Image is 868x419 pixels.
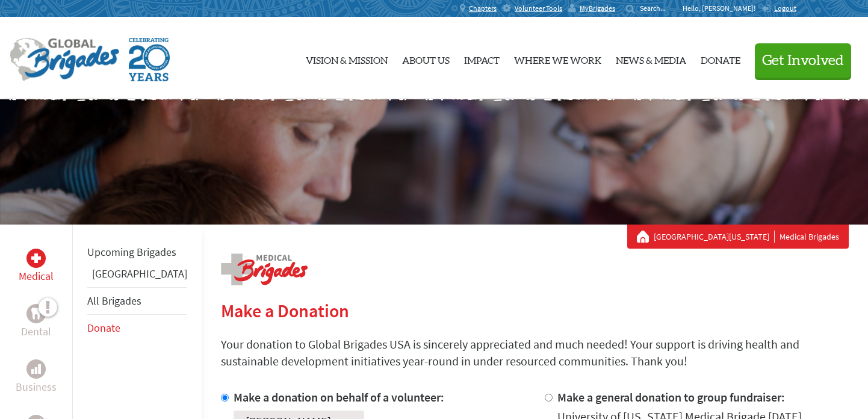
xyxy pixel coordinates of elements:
a: Upcoming Brigades [87,245,176,259]
div: Dental [26,304,46,323]
li: Upcoming Brigades [87,239,187,265]
span: Get Involved [762,54,844,68]
span: Volunteer Tools [515,4,562,13]
label: Make a donation on behalf of a volunteer: [234,390,444,405]
a: [GEOGRAPHIC_DATA][US_STATE] [654,231,775,243]
span: Logout [774,4,796,13]
div: Medical Brigades [637,231,839,243]
a: All Brigades [87,294,141,308]
p: Hello, [PERSON_NAME]! [683,4,761,13]
li: Ghana [87,265,187,287]
input: Search... [640,4,674,13]
img: Global Brigades Celebrating 20 Years [129,38,170,81]
li: All Brigades [87,287,187,315]
a: News & Media [616,27,686,90]
a: MedicalMedical [19,249,54,285]
img: Dental [31,308,41,319]
img: Business [31,364,41,374]
span: MyBrigades [580,4,615,13]
p: Dental [21,323,51,340]
a: BusinessBusiness [16,359,57,396]
a: DentalDental [21,304,51,340]
p: Business [16,379,57,396]
a: Where We Work [514,27,601,90]
a: About Us [402,27,450,90]
a: Donate [701,27,740,90]
img: Medical [31,253,41,263]
div: Business [26,359,46,379]
a: [GEOGRAPHIC_DATA] [92,267,187,281]
li: Donate [87,315,187,341]
a: Logout [761,4,796,13]
img: logo-medical.png [221,253,308,285]
button: Get Involved [755,43,851,78]
label: Make a general donation to group fundraiser: [557,390,785,405]
a: Donate [87,321,120,335]
p: Your donation to Global Brigades USA is sincerely appreciated and much needed! Your support is dr... [221,336,849,370]
img: Global Brigades Logo [10,38,119,81]
a: Impact [464,27,500,90]
h2: Make a Donation [221,300,849,321]
a: Vision & Mission [306,27,388,90]
div: Medical [26,249,46,268]
span: Chapters [469,4,497,13]
p: Medical [19,268,54,285]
